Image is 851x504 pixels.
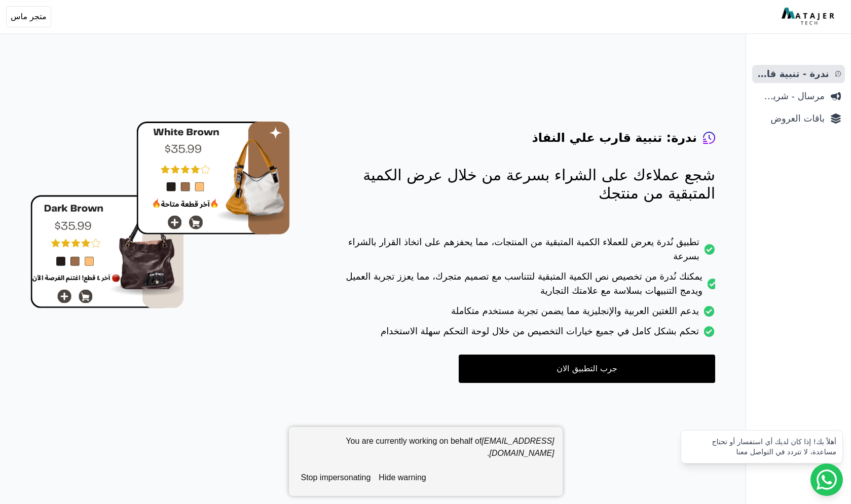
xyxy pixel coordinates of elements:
span: باقات العروض [756,111,825,126]
img: hero [30,122,290,308]
span: مرسال - شريط دعاية [756,89,825,103]
em: [EMAIL_ADDRESS][DOMAIN_NAME] [482,437,554,457]
li: يدعم اللغتين العربية والإنجليزية مما يضمن تجربة مستخدم متكاملة [330,304,715,324]
button: متجر ماس [6,6,51,27]
button: stop impersonating [297,468,375,488]
p: شجع عملاءك على الشراء بسرعة من خلال عرض الكمية المتبقية من منتجك [330,166,715,203]
li: تطبيق نُدرة يعرض للعملاء الكمية المتبقية من المنتجات، مما يحفزهم على اتخاذ القرار بالشراء بسرعة [330,235,715,269]
button: hide warning [375,468,430,488]
a: جرب التطبيق الان [459,355,715,383]
div: أهلاً بك! إذا كان لديك أي استفسار أو تحتاج مساعدة، لا تتردد في التواصل معنا [687,437,836,457]
span: ندرة - تنبية قارب علي النفاذ [756,67,829,81]
img: MatajerTech Logo [782,8,837,26]
li: يمكنك نُدرة من تخصيص نص الكمية المتبقية لتتناسب مع تصميم متجرك، مما يعزز تجربة العميل ويدمج التنب... [330,269,715,304]
li: تحكم بشكل كامل في جميع خيارات التخصيص من خلال لوحة التحكم سهلة الاستخدام [330,324,715,344]
div: You are currently working on behalf of . [297,435,554,468]
span: متجر ماس [11,11,47,23]
h4: ندرة: تنبية قارب علي النفاذ [532,130,697,146]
